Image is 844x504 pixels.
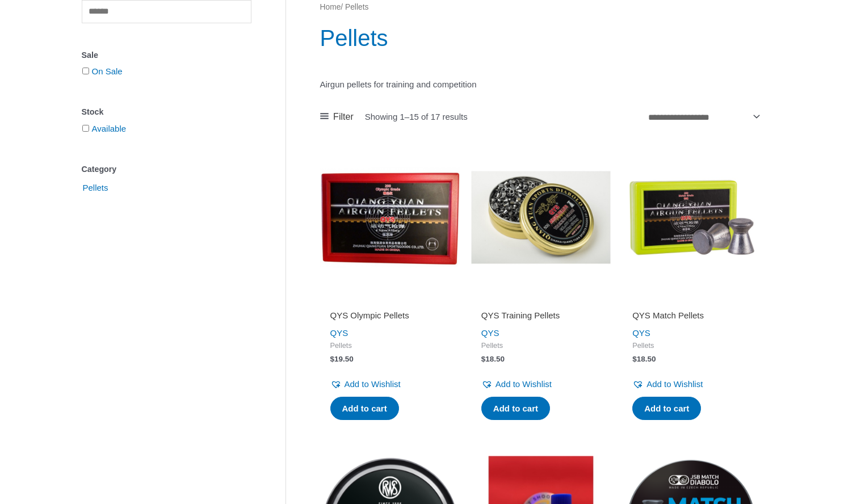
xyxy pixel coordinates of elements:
a: Pellets [82,182,110,192]
a: Add to Wishlist [330,376,401,392]
input: Available [82,125,89,132]
input: On Sale [82,68,89,74]
a: Filter [320,108,354,125]
a: QYS [330,328,348,338]
bdi: 19.50 [330,355,354,363]
a: Available [92,124,127,133]
img: QYS Training Pellets [471,148,611,287]
div: Stock [82,104,251,120]
a: Add to Wishlist [481,376,552,392]
bdi: 18.50 [481,355,505,363]
p: Airgun pellets for training and competition [320,77,762,93]
a: QYS [481,328,499,338]
select: Shop order [644,108,762,127]
img: QYS Match Pellets [622,148,762,287]
h1: Pellets [320,22,762,54]
iframe: Customer reviews powered by Trustpilot [632,294,751,308]
h2: QYS Olympic Pellets [330,310,450,321]
a: QYS Olympic Pellets [330,310,450,325]
span: Add to Wishlist [345,379,401,389]
iframe: Customer reviews powered by Trustpilot [632,308,751,423]
iframe: Customer reviews powered by Trustpilot [481,294,601,308]
iframe: Customer reviews powered by Trustpilot [330,294,450,308]
span: Filter [333,108,354,125]
a: On Sale [92,66,123,76]
div: Sale [82,47,251,64]
p: Showing 1–15 of 17 results [365,112,468,121]
span: Add to Wishlist [496,379,552,389]
span: Pellets [82,178,110,198]
a: Home [320,3,341,11]
span: Pellets [481,341,601,351]
span: $ [481,355,486,363]
a: Add to cart: “QYS Training Pellets” [481,397,550,421]
a: Add to cart: “QYS Olympic Pellets” [330,397,399,421]
span: $ [330,355,335,363]
div: Category [82,161,251,178]
h2: QYS Training Pellets [481,310,601,321]
img: QYS Olympic Pellets [320,148,460,287]
span: Pellets [330,341,450,351]
a: QYS Training Pellets [481,310,601,325]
